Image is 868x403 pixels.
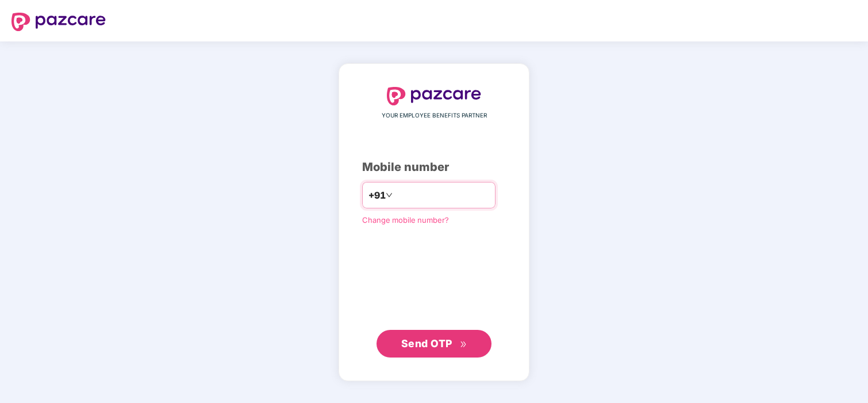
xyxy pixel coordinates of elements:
[377,330,491,358] button: Send OTPdouble-right
[386,192,393,199] span: down
[401,337,452,349] span: Send OTP
[368,188,386,203] span: +91
[362,215,449,225] a: Change mobile number?
[362,158,506,176] div: Mobile number
[460,341,467,348] span: double-right
[387,87,481,105] img: logo
[382,111,487,120] span: YOUR EMPLOYEE BENEFITS PARTNER
[11,13,106,31] img: logo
